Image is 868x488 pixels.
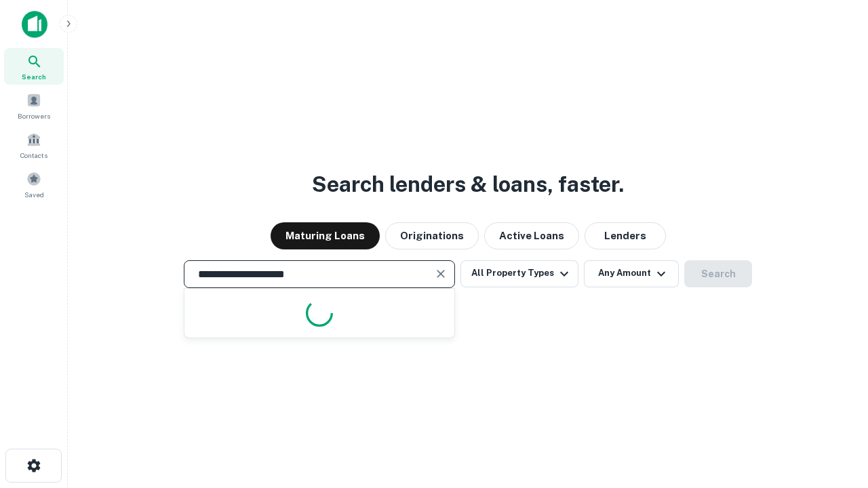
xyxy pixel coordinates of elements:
[4,166,64,203] a: Saved
[18,110,50,121] span: Borrowers
[20,150,47,161] span: Contacts
[460,260,578,287] button: All Property Types
[4,48,64,85] a: Search
[584,260,679,287] button: Any Amount
[271,222,380,249] button: Maturing Loans
[4,87,64,124] a: Borrowers
[22,11,47,38] img: capitalize-icon.png
[4,127,64,163] a: Contacts
[385,222,479,249] button: Originations
[312,168,624,201] h3: Search lenders & loans, faster.
[24,189,44,200] span: Saved
[431,264,450,283] button: Clear
[585,222,666,249] button: Lenders
[800,380,868,445] iframe: Chat Widget
[22,71,46,82] span: Search
[484,222,579,249] button: Active Loans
